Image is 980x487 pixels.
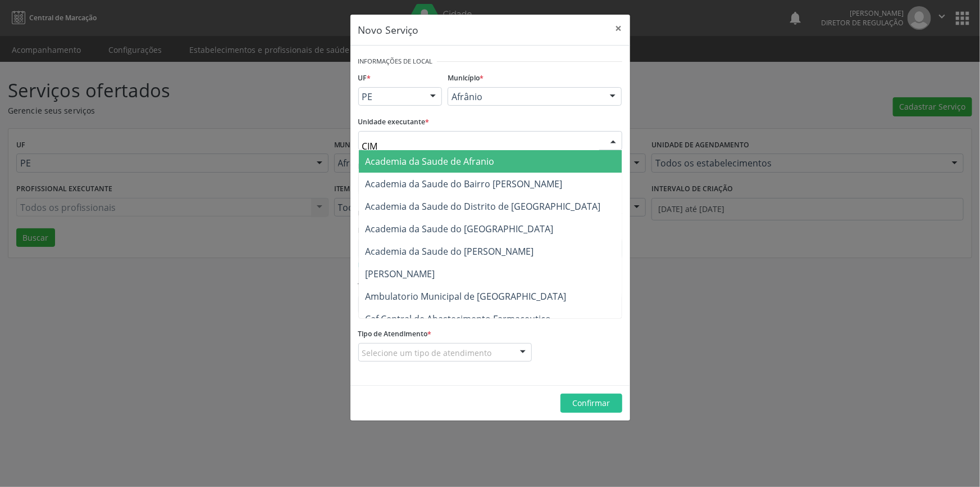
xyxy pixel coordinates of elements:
[366,178,563,190] span: Academia da Saude do Bairro [PERSON_NAME]
[448,70,484,87] label: Município
[358,114,430,131] label: Unidade executante
[366,245,534,258] span: Academia da Saude do [PERSON_NAME]
[452,91,599,102] span: Afrânio
[608,15,630,42] button: Close
[362,135,599,157] input: Selecione uma unidade
[362,347,492,359] span: Selecione um tipo de atendimento
[358,70,371,87] label: UF
[366,223,554,235] span: Academia da Saude do [GEOGRAPHIC_DATA]
[560,394,622,413] button: Confirmar
[358,22,419,37] h5: Novo Serviço
[362,91,420,102] span: PE
[366,268,435,280] span: [PERSON_NAME]
[358,57,433,66] small: Informações de Local
[366,200,601,213] span: Academia da Saude do Distrito de [GEOGRAPHIC_DATA]
[358,326,432,343] label: Tipo de Atendimento
[366,290,567,303] span: Ambulatorio Municipal de [GEOGRAPHIC_DATA]
[366,155,495,168] span: Academia da Saude de Afranio
[572,398,610,408] span: Confirmar
[366,313,551,325] span: Caf Central de Abastecimento Farmaceutico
